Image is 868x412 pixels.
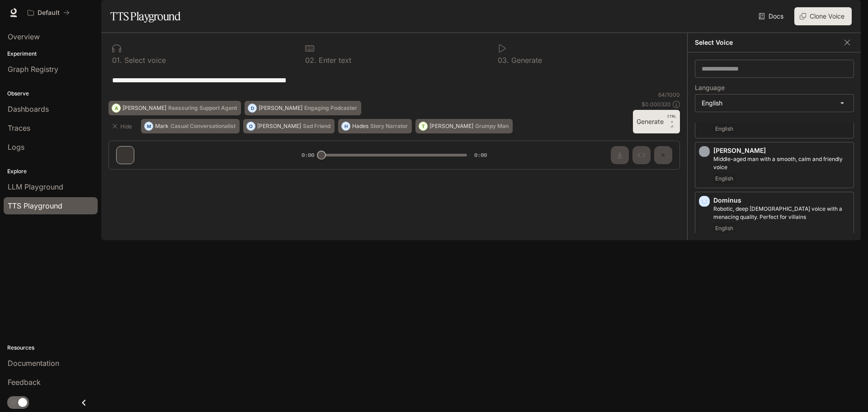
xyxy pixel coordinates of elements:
p: Generate [509,57,542,64]
p: Sad Friend [303,123,330,129]
button: A[PERSON_NAME]Reassuring Support Agent [108,101,241,115]
p: Story Narrator [370,123,408,129]
span: English [713,223,735,234]
p: Enter text [316,57,351,64]
span: English [713,173,735,184]
p: Reassuring Support Agent [168,105,237,111]
div: O [247,119,255,133]
button: Hide [108,119,137,133]
p: Mark [155,123,169,129]
div: T [419,119,427,133]
p: Engaging Podcaster [304,105,357,111]
p: [PERSON_NAME] [429,123,473,129]
p: CTRL + [667,114,676,124]
button: MMarkCasual Conversationalist [141,119,240,133]
p: [PERSON_NAME] [259,105,302,111]
p: Grumpy Man [475,123,509,129]
div: A [112,101,120,115]
p: Default [38,9,60,17]
div: English [695,95,854,112]
button: D[PERSON_NAME]Engaging Podcaster [245,101,361,115]
a: Docs [757,7,787,25]
h1: TTS Playground [110,7,180,25]
button: All workspaces [24,4,74,22]
p: Hades [352,123,368,129]
span: English [713,123,735,134]
p: Language [695,85,725,91]
p: ⏎ [667,114,676,130]
button: HHadesStory Narrator [338,119,412,133]
p: 0 3 . [498,57,509,64]
p: Robotic, deep male voice with a menacing quality. Perfect for villains [713,205,850,221]
p: $ 0.000320 [642,100,671,108]
div: D [248,101,256,115]
button: O[PERSON_NAME]Sad Friend [243,119,335,133]
p: Middle-aged man with a smooth, calm and friendly voice [713,155,850,171]
p: Select voice [122,57,166,64]
button: T[PERSON_NAME]Grumpy Man [415,119,513,133]
p: 64 / 1000 [658,91,680,99]
p: [PERSON_NAME] [123,105,166,111]
p: [PERSON_NAME] [713,146,850,155]
p: Casual Conversationalist [170,123,236,129]
button: GenerateCTRL +⏎ [633,110,680,133]
div: M [145,119,153,133]
button: Clone Voice [794,7,852,25]
div: H [342,119,350,133]
p: 0 2 . [305,57,316,64]
p: [PERSON_NAME] [257,123,301,129]
p: Dominus [713,196,850,205]
p: 0 1 . [112,57,122,64]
